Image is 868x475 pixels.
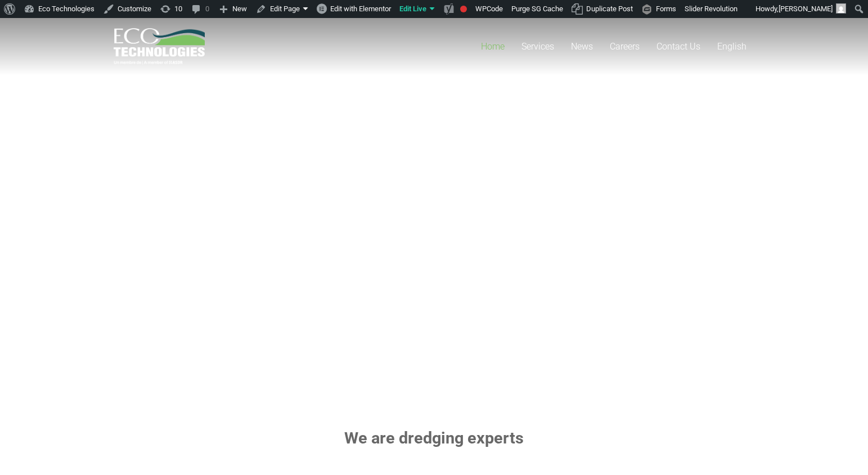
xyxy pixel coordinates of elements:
[206,231,444,281] rs-layer: Protect
[460,6,467,12] div: Needs improvement
[563,18,601,75] a: News
[709,18,755,75] a: English
[445,230,509,259] rs-layer: what
[481,41,505,52] span: Home
[344,428,524,447] strong: We are dredging experts
[571,41,593,52] span: News
[648,18,709,75] a: Contact Us
[601,18,648,75] a: Careers
[656,41,700,52] span: Contact Us
[717,41,746,52] span: English
[779,5,833,13] span: [PERSON_NAME]
[514,230,665,281] rs-layer: Most
[610,41,640,52] span: Careers
[259,208,614,219] rs-layer: Natural resources. Project timelines. Professional relationships.
[114,28,205,65] a: logo_EcoTech_ASDR_RGB
[444,252,510,281] rs-layer: matters
[473,18,513,75] a: Home
[685,5,737,13] span: Slider Revolution
[330,5,391,13] span: Edit with Elementor
[521,41,554,52] span: Services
